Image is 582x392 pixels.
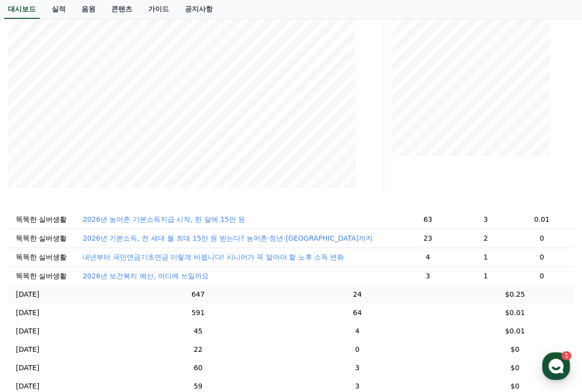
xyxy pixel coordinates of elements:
[394,210,462,229] td: 63
[8,248,75,266] td: 똑똑한 실버생활
[394,248,462,266] td: 4
[31,325,37,332] span: 홈
[16,289,39,300] p: [DATE]
[16,381,39,392] p: [DATE]
[510,210,574,229] td: 0.01
[154,325,166,332] span: 설정
[510,248,574,266] td: 0
[456,304,574,322] td: $0.01
[128,310,191,334] a: 설정
[8,210,75,229] td: 똑똑한 실버생활
[456,285,574,304] td: $0.25
[462,210,510,229] td: 3
[138,322,258,340] td: 45
[16,308,39,318] p: [DATE]
[258,340,456,359] td: 0
[258,322,456,340] td: 4
[83,214,245,224] button: 2026년 농어촌 기본소득지급 시작, 한 달에 15만 원
[91,325,103,333] span: 대화
[138,340,258,359] td: 22
[456,359,574,377] td: $0
[258,285,456,304] td: 24
[394,229,462,248] td: 23
[8,229,75,248] td: 똑똑한 실버생활
[138,359,258,377] td: 60
[138,304,258,322] td: 591
[456,322,574,340] td: $0.01
[83,233,372,243] button: 2026년 기본소득, 전 세대 월 최대 15만 원 받는다? 농어촌·청년·[GEOGRAPHIC_DATA]까지
[462,229,510,248] td: 2
[462,248,510,266] td: 1
[66,310,128,334] a: 1대화
[510,266,574,285] td: 0
[138,285,258,304] td: 647
[101,309,104,317] span: 1
[258,359,456,377] td: 3
[394,266,462,285] td: 3
[16,326,39,336] p: [DATE]
[258,304,456,322] td: 64
[8,266,75,285] td: 똑똑한 실버생활
[3,310,66,334] a: 홈
[83,271,209,281] button: 2026년 보건복지 예산, 어디에 쓰일까요
[16,344,39,355] p: [DATE]
[83,252,344,262] button: 내년부터 국민연금기초연금 이렇게 바뀝니다! 시니어가 꼭 알아야 할 노후 소득 변화
[456,340,574,359] td: $0
[462,266,510,285] td: 1
[16,363,39,373] p: [DATE]
[510,229,574,248] td: 0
